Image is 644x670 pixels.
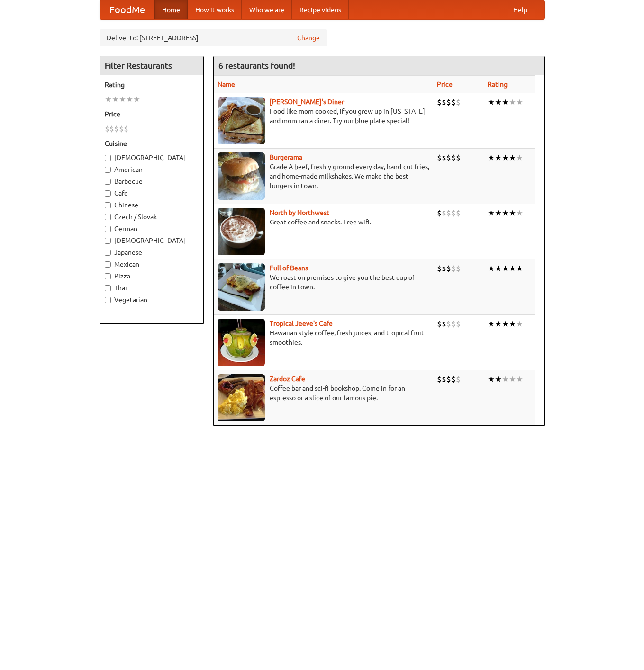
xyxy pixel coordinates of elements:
[451,374,456,384] li: $
[105,283,199,293] label: Thai
[105,124,109,134] li: $
[126,94,133,105] li: ★
[437,208,442,218] li: $
[456,208,461,218] li: $
[105,179,111,185] input: Barbecue
[456,374,461,384] li: $
[495,263,502,274] li: ★
[292,0,349,19] a: Recipe videos
[495,208,502,218] li: ★
[488,319,495,329] li: ★
[105,155,111,161] input: [DEMOGRAPHIC_DATA]
[495,319,502,329] li: ★
[509,263,516,274] li: ★
[456,97,461,107] li: $
[218,273,429,292] p: We roast on premises to give you the best cup of coffee in town.
[218,162,429,190] p: Grade A beef, freshly ground every day, hand-cut fries, and home-made milkshakes. We make the bes...
[437,319,442,329] li: $
[133,94,140,105] li: ★
[502,319,509,329] li: ★
[488,374,495,384] li: ★
[456,319,461,329] li: $
[442,374,446,384] li: $
[105,236,199,245] label: [DEMOGRAPHIC_DATA]
[446,263,451,274] li: $
[451,97,456,107] li: $
[105,238,111,244] input: [DEMOGRAPHIC_DATA]
[488,80,508,88] a: Rating
[105,224,199,233] label: German
[105,295,199,304] label: Vegetarian
[516,263,523,274] li: ★
[188,0,242,19] a: How it works
[105,202,111,208] input: Chinese
[502,208,509,218] li: ★
[105,271,199,281] label: Pizza
[218,61,295,70] ng-pluralize: 6 restaurants found!
[218,97,265,144] img: sallys.jpg
[119,124,124,134] li: $
[488,208,495,218] li: ★
[100,29,327,46] div: Deliver to: [STREET_ADDRESS]
[105,226,111,232] input: German
[218,263,265,311] img: beans.jpg
[297,33,320,43] a: Change
[509,374,516,384] li: ★
[442,319,446,329] li: $
[437,152,442,163] li: $
[270,98,344,106] a: [PERSON_NAME]'s Diner
[105,80,199,89] h5: Rating
[105,109,199,119] h5: Price
[270,264,308,272] b: Full of Beans
[446,152,451,163] li: $
[105,297,111,303] input: Vegetarian
[516,374,523,384] li: ★
[218,384,429,402] p: Coffee bar and sci-fi bookshop. Come in for an espresso or a slice of our famous pie.
[242,0,292,19] a: Who we are
[218,107,429,125] p: Food like mom cooked, if you grew up in [US_STATE] and mom ran a diner. Try our blue plate special!
[100,0,154,19] a: FoodMe
[270,153,302,161] b: Burgerama
[105,285,111,291] input: Thai
[124,124,128,134] li: $
[442,152,446,163] li: $
[105,250,111,256] input: Japanese
[105,94,112,105] li: ★
[451,319,456,329] li: $
[218,374,265,421] img: zardoz.jpg
[488,97,495,107] li: ★
[502,97,509,107] li: ★
[502,263,509,274] li: ★
[218,152,265,200] img: burgerama.jpg
[516,97,523,107] li: ★
[218,319,265,366] img: jeeves.jpg
[218,80,235,88] a: Name
[218,217,429,227] p: Great coffee and snacks. Free wifi.
[442,97,446,107] li: $
[437,263,442,274] li: $
[119,94,126,105] li: ★
[516,319,523,329] li: ★
[446,319,451,329] li: $
[495,97,502,107] li: ★
[270,209,329,216] a: North by Northwest
[109,124,114,134] li: $
[105,177,199,186] label: Barbecue
[442,208,446,218] li: $
[451,208,456,218] li: $
[488,152,495,163] li: ★
[105,273,111,279] input: Pizza
[509,152,516,163] li: ★
[270,375,305,383] a: Zardoz Cafe
[437,97,442,107] li: $
[502,374,509,384] li: ★
[270,320,333,327] a: Tropical Jeeve's Cafe
[105,190,111,197] input: Cafe
[114,124,119,134] li: $
[451,152,456,163] li: $
[100,56,203,75] h4: Filter Restaurants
